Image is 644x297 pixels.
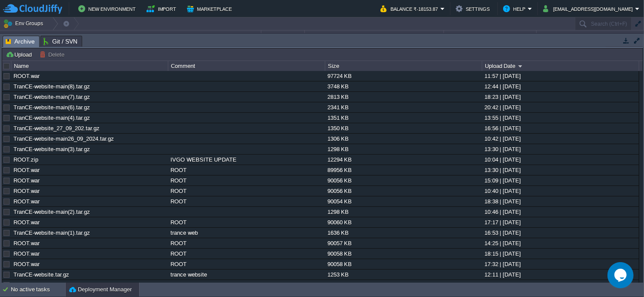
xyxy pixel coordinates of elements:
div: 13:30 | [DATE] [482,144,638,154]
button: Env Groups [3,17,46,30]
div: Usage [444,30,536,40]
div: 18:15 | [DATE] [482,249,638,259]
a: TranCE-website-main(8).tar.gz [13,83,90,90]
div: 90054 KB [325,196,481,206]
div: ROOT [168,165,324,175]
div: Upload Date [483,61,639,71]
div: Tags [305,30,444,40]
a: ROOT.zip [13,156,38,163]
button: Balance ₹-18153.87 [380,3,440,14]
a: TranCE-website_27_09_202.tar.gz [13,125,100,132]
button: Settings [456,3,492,14]
div: 1636 KB [325,228,481,238]
div: 13:55 | [DATE] [482,113,638,123]
button: New Environment [78,3,138,14]
a: ROOT.war [13,219,40,226]
a: TranCE-website-main(3).tar.gz [13,146,90,152]
a: ROOT.war [13,188,40,194]
div: 12294 KB [325,155,481,165]
div: ROOT [168,249,324,259]
div: 17:17 | [DATE] [482,217,638,227]
a: ROOT.war [13,177,40,184]
div: trance website [168,270,324,280]
div: 20:42 | [DATE] [482,102,638,112]
div: 11:57 | [DATE] [482,71,638,81]
div: 10:46 | [DATE] [482,207,638,217]
div: No active tasks [11,283,65,297]
div: 1306 KB [325,134,481,144]
div: 1253 KB [325,270,481,280]
a: ROOT.war [13,240,40,246]
div: 14:25 | [DATE] [482,238,638,248]
div: 15:09 | [DATE] [482,175,638,186]
div: Status [262,30,304,40]
div: 90056 KB [325,175,481,186]
div: 1350 KB [325,123,481,133]
div: 90058 KB [325,249,481,259]
div: 10:42 | [DATE] [482,134,638,144]
div: IVGO WEBSITE UPDATE [168,155,324,165]
div: 1298 KB [325,207,481,217]
div: 89956 KB [325,165,481,175]
a: TranCE-website.tar.gz [13,271,69,278]
a: TranCE-website-main(1).tar.gz [13,229,90,236]
div: 90056 KB [325,186,481,196]
div: 17:32 | [DATE] [482,259,638,269]
div: 89941 KB [325,280,481,290]
img: CloudJiffy [3,3,62,14]
div: 12:44 | [DATE] [482,81,638,91]
div: 16:56 | [DATE] [482,123,638,133]
a: ROOT.war [13,250,40,257]
div: 18:23 | [DATE] [482,92,638,102]
div: 18:38 | [DATE] [482,196,638,206]
button: [EMAIL_ADDRESS][DOMAIN_NAME] [543,3,635,14]
iframe: chat widget [607,262,635,288]
a: TranCE-website-main26_09_2024.tar.gz [13,135,114,142]
div: 12:11 | [DATE] [482,270,638,280]
button: Delete [40,51,67,58]
div: 3748 KB [325,81,481,91]
div: 10:40 | [DATE] [482,186,638,196]
button: Upload [6,51,34,58]
div: Name [1,30,261,40]
div: 16:53 | [DATE] [482,228,638,238]
div: Comment [169,61,325,71]
button: Marketplace [187,3,234,14]
div: Size [326,61,482,71]
div: 90058 KB [325,259,481,269]
span: Git / SVN [43,36,77,47]
a: TranCE-website-main(6).tar.gz [13,104,90,111]
span: Archive [6,36,35,47]
button: Help [503,3,528,14]
div: Name [12,61,168,71]
button: Import [147,3,179,14]
div: ROOT [168,259,324,269]
div: 97724 KB [325,71,481,81]
div: 1351 KB [325,113,481,123]
div: ROOT [168,196,324,206]
a: TranCE-website-main(2).tar.gz [13,209,90,215]
div: ROOT [168,238,324,248]
a: ROOT.war [13,167,40,173]
a: TranCE-website-main(7).tar.gz [13,94,90,100]
div: ROOT [168,186,324,196]
div: ROOT [168,175,324,186]
div: 90057 KB [325,238,481,248]
div: ROOT [168,280,324,290]
div: 90060 KB [325,217,481,227]
div: 11:17 | [DATE] [482,280,638,290]
a: ROOT.war [13,261,40,267]
div: ROOT [168,217,324,227]
div: 2813 KB [325,92,481,102]
a: TranCE-website-main(4).tar.gz [13,115,90,121]
div: 13:30 | [DATE] [482,165,638,175]
button: Deployment Manager [69,285,132,294]
div: 1298 KB [325,144,481,154]
div: 10:04 | [DATE] [482,155,638,165]
a: ROOT.war [13,198,40,205]
a: ROOT.war [13,282,40,288]
div: 2341 KB [325,102,481,112]
a: ROOT.war [13,73,40,79]
div: trance web [168,228,324,238]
